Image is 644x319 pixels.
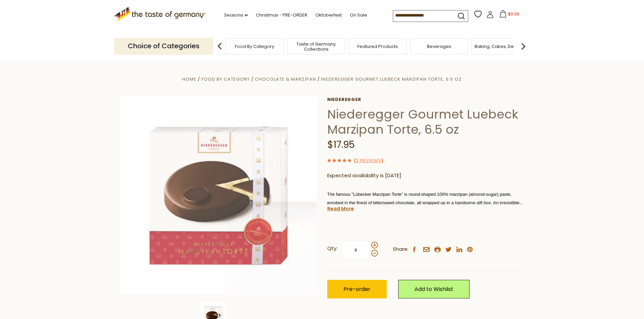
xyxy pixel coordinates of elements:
a: 2 Reviews [356,157,381,164]
span: $17.95 [327,138,355,151]
a: Home [182,76,196,82]
p: Choice of Categories [114,38,213,54]
span: The famous "Lübecker Marzipan Torte" is round-shaped 100% marzipan (almond-sugar) paste, enrobed ... [327,192,523,231]
button: Pre-order [327,280,387,298]
a: Baking, Cakes, Desserts [475,44,527,49]
a: Taste of Germany Collections [289,42,343,52]
a: Christmas - PRE-ORDER [256,11,307,19]
span: Pre-order [343,285,371,293]
h1: Niederegger Gourmet Luebeck Marzipan Torte, 6.5 oz [327,107,525,137]
a: Read More [327,205,354,212]
img: previous arrow [213,39,226,53]
span: $0.00 [508,11,520,17]
img: Niederegger Luebecker Gourmet Marzipan Cake [119,97,317,294]
a: On Sale [350,11,367,19]
a: Food By Category [235,44,274,49]
a: Niederegger [327,97,525,102]
a: Add to Wishlist [398,280,470,298]
a: Niederegger Gourmet Luebeck Marzipan Torte, 6.5 oz [321,76,462,82]
img: next arrow [517,39,530,53]
a: Food By Category [201,76,250,82]
strong: Qty: [327,244,337,253]
span: Share: [393,245,408,254]
p: Expected availability is [DATE] [327,171,525,180]
a: Chocolate & Marzipan [255,76,316,82]
a: Featured Products [357,44,398,49]
a: Seasons [224,11,248,19]
button: $0.00 [495,10,524,20]
a: Oktoberfest [315,11,342,19]
span: ( ) [354,157,383,164]
input: Qty: [342,241,370,259]
a: Beverages [427,44,451,49]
